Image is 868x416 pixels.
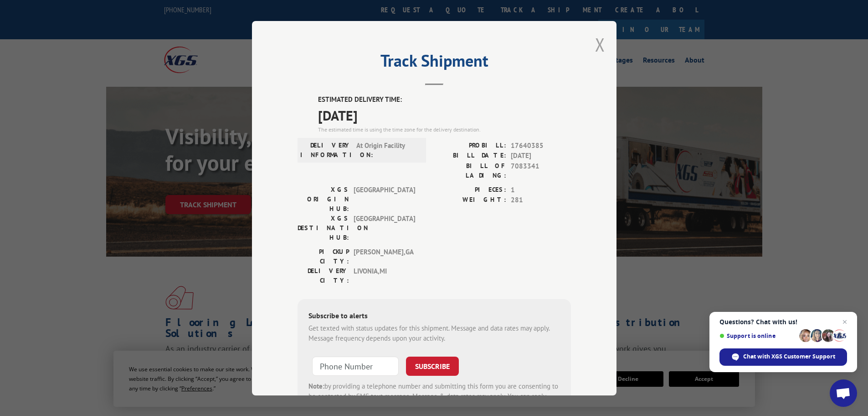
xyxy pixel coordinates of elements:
label: WEIGHT: [434,195,506,205]
button: SUBSCRIBE [406,356,459,375]
label: XGS ORIGIN HUB: [298,184,349,213]
div: Chat with XGS Customer Support [719,348,847,366]
span: Questions? Chat with us! [719,318,847,326]
span: Close chat [839,316,850,327]
label: BILL DATE: [434,151,506,161]
input: Phone Number [312,356,399,375]
span: [DATE] [318,105,571,125]
span: [DATE] [511,151,571,161]
span: [GEOGRAPHIC_DATA] [354,213,415,242]
label: ESTIMATED DELIVERY TIME: [318,95,571,105]
label: PICKUP CITY: [298,247,349,266]
span: 7083341 [511,161,571,180]
span: 1 [511,184,571,195]
label: PROBILL: [434,140,506,151]
label: XGS DESTINATION HUB: [298,213,349,242]
span: Support is online [719,332,796,339]
label: PIECES: [434,184,506,195]
label: DELIVERY CITY: [298,266,349,285]
span: [PERSON_NAME] , GA [354,247,415,266]
span: [GEOGRAPHIC_DATA] [354,184,415,213]
label: BILL OF LADING: [434,161,506,180]
span: Chat with XGS Customer Support [743,353,835,361]
div: Get texted with status updates for this shipment. Message and data rates may apply. Message frequ... [308,323,560,343]
h2: Track Shipment [298,54,571,72]
span: 17640385 [511,140,571,151]
span: 281 [511,195,571,205]
div: The estimated time is using the time zone for the delivery destination. [318,125,571,133]
button: Close modal [595,32,605,57]
div: Open chat [830,379,857,407]
div: by providing a telephone number and submitting this form you are consenting to be contacted by SM... [308,381,560,412]
div: Subscribe to alerts [308,310,560,323]
label: DELIVERY INFORMATION: [300,140,352,159]
span: At Origin Facility [356,140,418,159]
strong: Note: [308,381,324,390]
span: LIVONIA , MI [354,266,415,285]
